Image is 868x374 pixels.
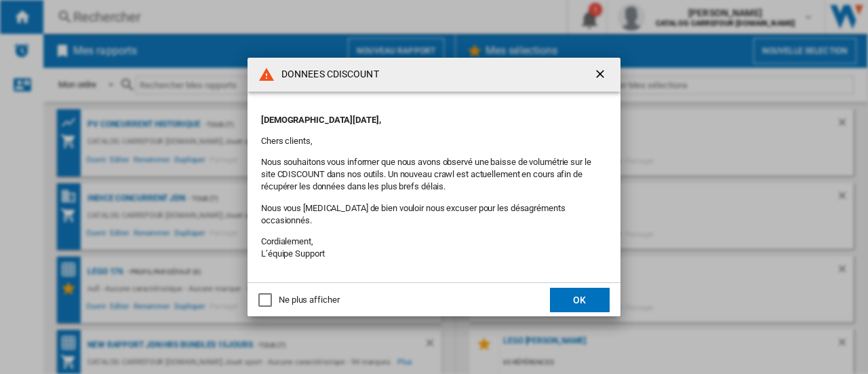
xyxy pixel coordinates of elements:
strong: [DEMOGRAPHIC_DATA][DATE], [261,115,381,125]
button: getI18NText('BUTTONS.CLOSE_DIALOG') [588,61,615,88]
h4: DONNEES CDISCOUNT [275,68,379,81]
p: Nous vous [MEDICAL_DATA] de bien vouloir nous excuser pour les désagréments occasionnés. [261,202,607,227]
button: OK [550,288,610,312]
p: Cordialement, L’équipe Support [261,236,607,260]
p: Chers clients, [261,135,607,147]
div: Ne plus afficher [279,294,339,306]
md-checkbox: Ne plus afficher [258,294,339,307]
p: Nous souhaitons vous informer que nous avons observé une baisse de volumétrie sur le site CDISCOU... [261,156,607,193]
ng-md-icon: getI18NText('BUTTONS.CLOSE_DIALOG') [593,67,610,83]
